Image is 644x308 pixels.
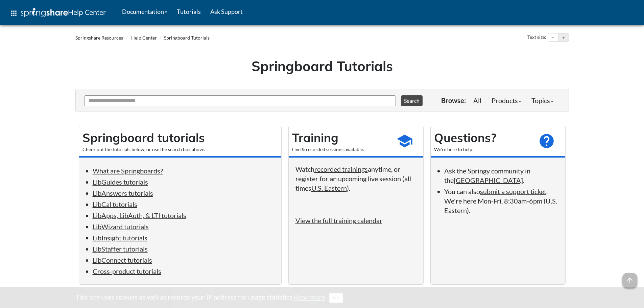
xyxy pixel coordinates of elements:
[622,273,637,288] span: arrow_upward
[295,216,382,224] a: View the full training calendar
[75,35,123,41] a: Springshare Resources
[117,3,172,20] a: Documentation
[68,8,106,17] span: Help Center
[93,256,152,264] a: LibConnect tutorials
[93,178,148,186] a: LibGuides tutorials
[93,234,147,242] a: LibInsight tutorials
[131,35,157,41] a: Help Center
[5,3,111,23] a: apps Help Center
[468,94,486,107] a: All
[295,164,416,193] p: Watch anytime, or register for an upcoming live session (all times ).
[311,184,347,192] a: U.S. Eastern
[93,222,149,231] a: LibWizard tutorials
[622,274,637,282] a: arrow_upward
[486,94,526,107] a: Products
[441,96,466,105] p: Browse:
[93,245,148,253] a: LibStaffer tutorials
[538,133,555,149] span: help
[444,187,558,215] li: You can also . We're here Mon-Fri, 8:30am-6pm (U.S. Eastern).
[10,9,18,17] span: apps
[82,129,278,146] h2: Springboard tutorials
[292,129,389,146] h2: Training
[82,146,278,153] div: Check out the tutorials below, or use the search box above.
[93,200,137,208] a: LibCal tutorials
[548,33,558,42] button: Decrease text size
[526,94,558,107] a: Topics
[396,133,413,149] span: school
[21,8,68,17] img: Springshare
[93,267,161,275] a: Cross-product tutorials
[480,187,546,195] a: submit a support ticket
[292,146,389,153] div: Live & recorded sessions available.
[314,165,368,173] a: recorded trainings
[401,95,423,106] button: Search
[93,211,186,219] a: LibApps, LibAuth, & LTI tutorials
[206,3,247,20] a: Ask Support
[454,176,523,184] a: [GEOGRAPHIC_DATA]
[172,3,206,20] a: Tutorials
[158,34,210,41] li: Springboard Tutorials
[526,33,548,42] div: Text size:
[93,167,163,175] a: What are Springboards?
[434,146,531,153] div: We're here to help!
[444,166,558,185] li: Ask the Springy community in the .
[93,189,153,197] a: LibAnswers tutorials
[558,33,569,42] button: Increase text size
[69,292,576,303] div: This site uses cookies as well as records your IP address for usage statistics.
[434,129,531,146] h2: Questions?
[80,56,564,75] h1: Springboard Tutorials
